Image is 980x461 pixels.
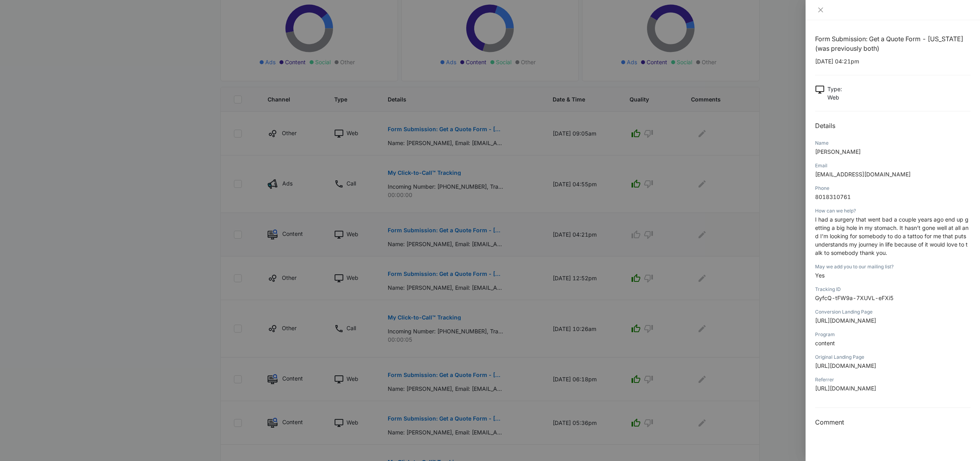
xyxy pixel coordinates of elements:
[815,6,826,13] button: Close
[815,417,970,427] h3: Comment
[817,7,824,13] span: close
[815,148,861,155] span: [PERSON_NAME]
[815,34,970,53] h1: Form Submission: Get a Quote Form - [US_STATE] (was previously both)
[815,162,970,169] div: Email
[815,140,970,147] div: Name
[815,272,825,279] span: Yes
[815,354,970,361] div: Original Landing Page
[815,185,970,192] div: Phone
[827,85,842,93] p: Type :
[815,171,911,178] span: [EMAIL_ADDRESS][DOMAIN_NAME]
[815,317,876,324] span: [URL][DOMAIN_NAME]
[827,93,842,101] p: Web
[815,376,970,383] div: Referrer
[815,193,851,200] span: 8018310761
[815,308,970,316] div: Conversion Landing Page
[815,362,876,369] span: [URL][DOMAIN_NAME]
[815,121,970,130] h2: Details
[815,216,969,256] span: I had a surgery that went bad a couple years ago end up getting a big hole in my stomach. It hasn...
[815,295,894,301] span: GyfcQ-tFW9a-7XUVL-eFXi5
[815,57,970,65] p: [DATE] 04:21pm
[815,385,876,392] span: [URL][DOMAIN_NAME]
[815,340,835,346] span: content
[815,331,970,338] div: Program
[815,207,970,214] div: How can we help?
[815,286,970,293] div: Tracking ID
[815,263,970,270] div: May we add you to our mailing list?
